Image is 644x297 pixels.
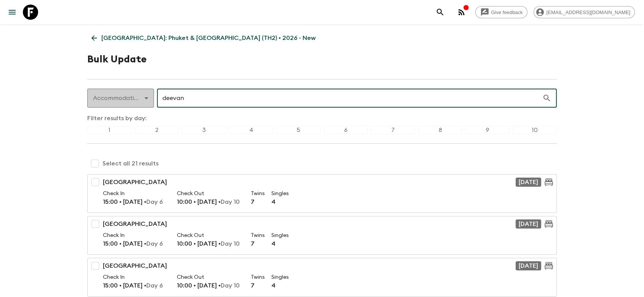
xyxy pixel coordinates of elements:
[516,261,541,270] div: [DATE]
[177,190,242,197] p: Check Out
[533,6,635,18] div: [EMAIL_ADDRESS][DOMAIN_NAME]
[103,219,167,229] p: [GEOGRAPHIC_DATA]
[418,126,462,134] div: 8
[251,273,262,281] p: Twins
[87,258,557,297] button: [GEOGRAPHIC_DATA][DATE]Check In15:00 • [DATE] •Day 6Check Out10:00 • [DATE] •Day 10Twins7Singles4
[103,197,168,206] p: 15:00 • [DATE] •
[324,126,368,134] div: 6
[146,241,163,247] span: Day 6
[276,126,320,134] div: 5
[103,232,168,239] p: Check In
[88,87,154,109] div: Accommodation
[271,281,283,290] p: 4
[487,10,527,15] span: Give feedback
[103,261,167,270] p: [GEOGRAPHIC_DATA]
[271,232,283,239] p: Singles
[87,174,557,213] button: [GEOGRAPHIC_DATA][DATE]Check In15:00 • [DATE] •Day 6Check Out10:00 • [DATE] •Day 10Twins7Singles4
[271,273,283,281] p: Singles
[516,219,541,229] div: [DATE]
[87,216,557,255] button: [GEOGRAPHIC_DATA][DATE]Check In15:00 • [DATE] •Day 6Check Out10:00 • [DATE] •Day 10Twins7Singles4
[87,52,147,67] h1: Bulk Update
[146,283,163,289] span: Day 6
[271,197,283,206] p: 4
[103,281,168,290] p: 15:00 • [DATE] •
[229,126,273,134] div: 4
[177,281,242,290] p: 10:00 • [DATE] •
[221,241,240,247] span: Day 10
[103,239,168,248] p: 15:00 • [DATE] •
[103,190,168,197] p: Check In
[101,33,316,43] p: [GEOGRAPHIC_DATA]: Phuket & [GEOGRAPHIC_DATA] (TH2) • 2026 - New
[251,232,262,239] p: Twins
[177,273,242,281] p: Check Out
[516,178,541,187] div: [DATE]
[513,126,557,134] div: 10
[221,199,240,205] span: Day 10
[221,283,240,289] span: Day 10
[157,87,542,109] input: e.g. "tree house"
[271,239,283,248] p: 4
[177,197,242,206] p: 10:00 • [DATE] •
[103,273,168,281] p: Check In
[271,190,283,197] p: Singles
[146,199,163,205] span: Day 6
[103,178,167,187] p: [GEOGRAPHIC_DATA]
[87,30,320,46] a: [GEOGRAPHIC_DATA]: Phuket & [GEOGRAPHIC_DATA] (TH2) • 2026 - New
[5,5,20,20] button: menu
[103,159,159,168] p: Select all 21 results
[182,126,226,134] div: 3
[251,190,262,197] p: Twins
[87,114,557,123] p: Filter results by day:
[465,126,509,134] div: 9
[251,281,262,290] p: 7
[371,126,415,134] div: 7
[177,232,242,239] p: Check Out
[177,239,242,248] p: 10:00 • [DATE] •
[433,5,448,20] button: search adventures
[251,197,262,206] p: 7
[87,126,131,134] div: 1
[475,6,527,18] a: Give feedback
[135,126,179,134] div: 2
[542,10,634,15] span: [EMAIL_ADDRESS][DOMAIN_NAME]
[251,239,262,248] p: 7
